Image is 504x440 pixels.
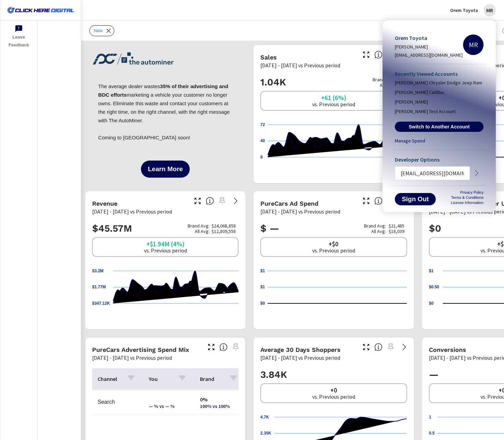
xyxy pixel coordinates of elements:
[395,89,445,96] span: [PERSON_NAME] Cadillac
[400,196,430,202] span: Sign Out
[395,155,484,164] p: Developer Options
[463,35,484,55] div: MR
[395,98,428,105] span: [PERSON_NAME]
[395,79,482,86] span: [PERSON_NAME] Chrysler Dodge Jeep Ram
[395,164,470,182] input: Impersonate user
[395,43,463,50] p: [PERSON_NAME]
[395,70,484,78] p: Recently Viewed Accounts
[395,137,425,144] p: Manage Spend
[395,193,436,205] button: Sign Out
[395,34,463,42] p: Orem Toyota
[399,124,480,130] span: Switch to Another Account
[451,195,484,200] a: Terms & Conditions
[460,190,484,194] a: Privacy Policy
[451,201,484,205] a: License Information
[395,108,456,115] span: [PERSON_NAME] Test Account
[395,52,463,58] p: [EMAIL_ADDRESS][DOMAIN_NAME]
[392,137,486,147] a: Manage Spend
[395,122,484,132] a: Switch to Another Account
